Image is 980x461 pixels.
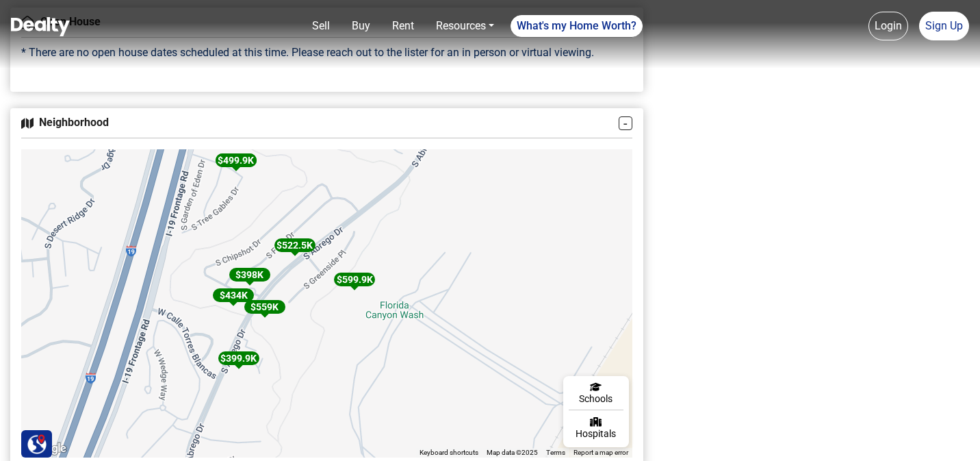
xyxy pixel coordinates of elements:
[307,12,335,40] a: Sell
[933,414,966,447] iframe: Intercom live chat
[919,12,969,40] a: Sign Up
[868,12,908,40] a: Login
[251,301,279,312] span: $ 559K
[569,379,623,410] button: Schools
[11,17,70,36] img: Dealty - Buy, Sell & Rent Homes
[576,427,616,441] span: Hospitals
[546,449,565,456] a: Terms
[218,155,255,166] span: $ 499.9K
[487,449,538,456] span: Map data ©2025
[387,12,420,40] a: Rent
[220,290,248,301] span: $ 434K
[337,274,373,285] span: $ 599.9K
[619,116,632,130] a: -
[21,117,619,129] h4: Neighborhood
[346,12,376,40] a: Buy
[569,414,623,445] button: Hospitals
[420,448,478,458] button: Keyboard shortcuts
[430,12,500,40] a: Resources
[236,269,264,280] span: $ 398K
[511,15,643,37] a: What's my Home Worth?
[21,118,34,129] img: Neighborhood
[579,392,612,406] span: Schools
[573,449,628,456] a: Report a map error
[277,240,313,251] span: $ 522.5K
